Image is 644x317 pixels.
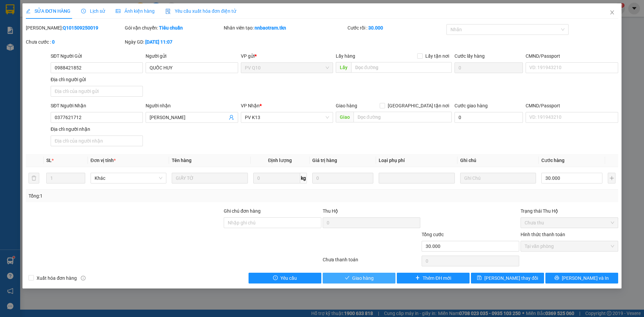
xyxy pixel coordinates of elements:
[312,173,373,183] input: 0
[172,158,192,163] span: Tên hàng
[245,63,329,73] span: PV Q10
[368,25,383,31] b: 30.000
[323,273,395,283] button: checkGiao hàng
[146,102,238,109] div: Người nhận
[116,8,155,14] span: Ảnh kiện hàng
[51,52,143,60] div: SĐT Người Gửi
[477,275,482,281] span: save
[51,125,143,133] div: Địa chỉ người nhận
[51,102,143,109] div: SĐT Người Nhận
[541,158,565,163] span: Cước hàng
[423,52,452,60] span: Lấy tận nơi
[255,25,286,31] b: nnbaotram.tkn
[603,3,622,22] button: Close
[609,10,615,15] span: close
[51,76,143,83] div: Địa chỉ người gửi
[525,241,614,251] span: Tại văn phòng
[525,218,614,228] span: Chưa thu
[63,25,280,33] li: Hotline: 1900 8153
[352,274,374,282] span: Giao hàng
[336,53,355,59] span: Lấy hàng
[354,112,452,122] input: Dọc đường
[241,52,333,60] div: VP gửi
[145,39,172,45] b: [DATE] 11:07
[46,158,52,163] span: SL
[81,276,86,280] span: info-circle
[224,208,261,214] label: Ghi chú đơn hàng
[26,9,31,13] span: edit
[300,173,307,183] span: kg
[165,8,236,14] span: Yêu cầu xuất hóa đơn điện tử
[454,53,485,59] label: Cước lấy hàng
[322,256,421,268] div: Chưa thanh toán
[91,158,116,163] span: Đơn vị tính
[241,103,260,108] span: VP Nhận
[454,112,523,123] input: Cước giao hàng
[562,274,609,282] span: [PERSON_NAME] và In
[159,25,183,31] b: Tiêu chuẩn
[146,52,238,60] div: Người gửi
[385,102,452,109] span: [GEOGRAPHIC_DATA] tận nơi
[52,39,55,45] b: 0
[545,273,618,283] button: printer[PERSON_NAME] và In
[608,173,615,183] button: plus
[51,136,143,146] input: Địa chỉ của người nhận
[63,25,98,31] b: Q101509250019
[125,24,222,32] div: Gói vận chuyển:
[229,115,234,120] span: user-add
[224,217,321,228] input: Ghi chú đơn hàng
[125,38,222,46] div: Ngày GD:
[351,62,452,73] input: Dọc đường
[336,112,354,122] span: Giao
[345,275,350,281] span: check
[268,158,292,163] span: Định lượng
[8,49,61,60] b: GỬI : PV K13
[423,274,451,282] span: Thêm ĐH mới
[249,273,321,283] button: exclamation-circleYêu cầu
[116,9,120,13] span: picture
[29,192,249,200] div: Tổng: 1
[521,232,565,237] label: Hình thức thanh toán
[323,208,338,214] span: Thu Hộ
[63,16,280,25] li: [STREET_ADDRESS][PERSON_NAME]. [GEOGRAPHIC_DATA], Tỉnh [GEOGRAPHIC_DATA]
[454,103,488,108] label: Cước giao hàng
[81,8,105,14] span: Lịch sử
[460,173,536,183] input: Ghi Chú
[554,275,559,281] span: printer
[172,173,248,183] input: VD: Bàn, Ghế
[521,207,618,215] div: Trạng thái Thu Hộ
[422,232,444,237] span: Tổng cước
[397,273,470,283] button: plusThêm ĐH mới
[526,102,618,109] div: CMND/Passport
[95,173,162,183] span: Khác
[245,112,329,122] span: PV K13
[484,274,538,282] span: [PERSON_NAME] thay đổi
[280,274,297,282] span: Yêu cầu
[26,38,123,46] div: Chưa cước :
[273,275,278,281] span: exclamation-circle
[347,24,445,32] div: Cước rồi :
[312,158,337,163] span: Giá trị hàng
[471,273,544,283] button: save[PERSON_NAME] thay đổi
[336,62,351,73] span: Lấy
[26,8,70,14] span: SỬA ĐƠN HÀNG
[224,24,346,32] div: Nhân viên tạo:
[415,275,420,281] span: plus
[81,9,86,13] span: clock-circle
[8,8,42,42] img: logo.jpg
[29,173,39,183] button: delete
[454,62,523,73] input: Cước lấy hàng
[26,24,123,32] div: [PERSON_NAME]:
[51,86,143,97] input: Địa chỉ của người gửi
[165,9,171,14] img: icon
[376,154,457,167] th: Loại phụ phí
[34,274,79,282] span: Xuất hóa đơn hàng
[336,103,357,108] span: Giao hàng
[458,154,539,167] th: Ghi chú
[526,52,618,60] div: CMND/Passport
